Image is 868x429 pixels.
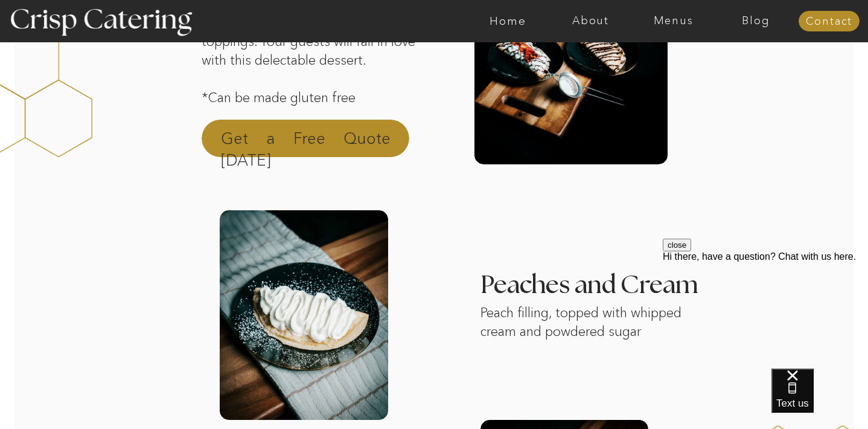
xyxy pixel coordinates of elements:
a: Get a Free Quote [DATE] [221,127,391,156]
a: Menus [632,15,715,27]
a: Contact [799,16,860,28]
a: About [549,15,632,27]
h3: Peaches and Cream [480,273,700,299]
p: Peach filling, topped with whipped cream and powdered sugar [480,304,700,347]
iframe: podium webchat widget bubble [771,369,868,429]
a: Home [467,15,549,27]
iframe: podium webchat widget prompt [663,239,868,384]
a: Blog [715,15,797,27]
